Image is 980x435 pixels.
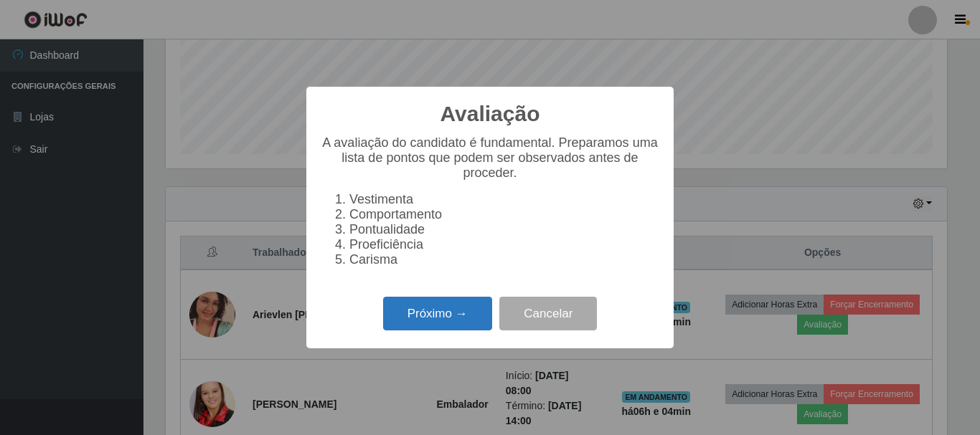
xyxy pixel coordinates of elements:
[383,297,492,330] button: Próximo →
[349,237,659,252] li: Proeficiência
[499,297,597,330] button: Cancelar
[349,192,659,207] li: Vestimenta
[321,135,659,181] p: A avaliação do candidato é fundamental. Preparamos uma lista de pontos que podem ser observados a...
[349,207,659,222] li: Comportamento
[349,222,659,237] li: Pontualidade
[440,101,540,127] h2: Avaliação
[349,252,659,267] li: Carisma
